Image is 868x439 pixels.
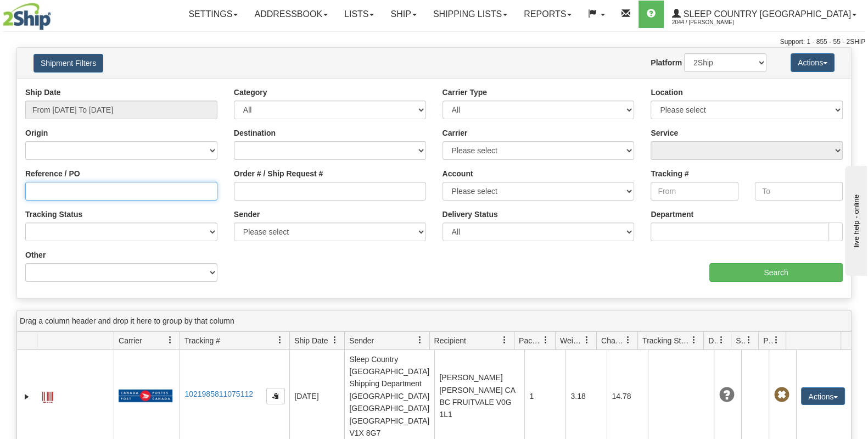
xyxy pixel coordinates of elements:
label: Department [651,209,693,220]
img: logo2044.jpg [3,3,51,30]
a: Sender filter column settings [411,331,429,349]
label: Location [651,87,682,98]
label: Reference / PO [25,168,80,179]
label: Other [25,249,46,260]
span: Carrier [119,335,142,346]
label: Delivery Status [443,209,498,220]
label: Carrier Type [443,87,487,98]
span: Tracking # [184,335,220,346]
label: Tracking # [651,168,688,179]
a: Reports [516,1,580,28]
label: Service [651,127,678,138]
input: To [755,182,843,201]
a: Shipping lists [425,1,516,28]
span: Charge [601,335,624,346]
label: Sender [234,209,260,220]
span: Pickup Status [763,335,772,346]
span: Recipient [434,335,466,346]
a: Settings [180,1,246,28]
label: Platform [651,57,682,68]
input: From [651,182,738,201]
a: Label [42,387,53,404]
a: Sleep Country [GEOGRAPHIC_DATA] 2044 / [PERSON_NAME] [664,1,865,28]
label: Destination [234,127,276,138]
a: Expand [21,391,32,402]
span: Tracking Status [642,335,690,346]
span: Unknown [719,387,734,403]
span: Ship Date [294,335,328,346]
span: Weight [560,335,583,346]
label: Account [443,168,473,179]
span: Delivery Status [708,335,718,346]
img: 20 - Canada Post [119,389,172,403]
div: Support: 1 - 855 - 55 - 2SHIP [3,37,865,47]
a: Ship Date filter column settings [326,331,344,349]
label: Tracking Status [25,209,82,220]
label: Order # / Ship Request # [234,168,323,179]
a: Delivery Status filter column settings [712,331,731,349]
span: Sender [349,335,374,346]
a: Weight filter column settings [578,331,596,349]
div: live help - online [8,9,102,18]
a: Carrier filter column settings [161,331,180,349]
button: Actions [791,53,835,72]
a: 1021985811075112 [184,390,253,398]
a: Tracking Status filter column settings [685,331,703,349]
a: Pickup Status filter column settings [767,331,786,349]
label: Ship Date [25,87,61,98]
span: Packages [519,335,542,346]
button: Copy to clipboard [266,388,285,404]
span: Pickup Not Assigned [774,387,789,403]
label: Origin [25,127,48,138]
iframe: chat widget [843,163,867,275]
span: Sleep Country [GEOGRAPHIC_DATA] [681,9,851,19]
a: Lists [336,1,382,28]
a: Tracking # filter column settings [271,331,289,349]
a: Shipment Issues filter column settings [740,331,758,349]
span: 2044 / [PERSON_NAME] [672,17,754,28]
a: Packages filter column settings [536,331,555,349]
div: grid grouping header [17,310,851,332]
input: Search [709,263,843,282]
a: Ship [382,1,424,28]
button: Shipment Filters [33,54,103,73]
label: Carrier [443,127,468,138]
a: Charge filter column settings [619,331,637,349]
span: Shipment Issues [736,335,745,346]
button: Actions [801,387,845,405]
a: Recipient filter column settings [495,331,514,349]
a: Addressbook [246,1,336,28]
label: Category [234,87,267,98]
